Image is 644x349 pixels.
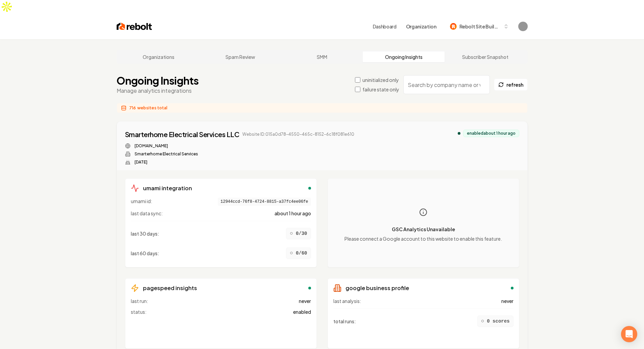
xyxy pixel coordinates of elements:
div: 0/30 [286,228,311,239]
span: enabled [293,308,311,315]
div: 0/60 [286,247,311,259]
h3: google business profile [345,284,409,292]
span: ○ [290,249,293,257]
div: analytics enabled [458,132,460,135]
label: uninitialized only [362,77,399,83]
div: enabled [308,187,311,190]
img: Rebolt Logo [117,22,152,31]
div: enabled [308,287,311,289]
a: Dashboard [373,23,397,30]
span: last data sync: [131,210,163,217]
a: Smarterhome Electrical Services LLC [125,130,239,139]
h3: umami integration [143,184,192,192]
p: GSC Analytics Unavailable [344,226,502,233]
span: last 60 days : [131,250,159,257]
a: Ongoing Insights [363,51,445,62]
div: enabled [511,287,514,289]
span: last run: [131,298,148,304]
a: Organizations [118,51,200,62]
span: Rebolt Site Builder [459,23,501,30]
span: ○ [290,230,293,238]
span: about 1 hour ago [275,210,311,217]
button: Open user button [518,22,528,31]
span: Website ID: 015a0d78-4550-465c-8152-6c18f081e610 [242,132,354,137]
a: Spam Review [199,51,281,62]
span: websites total [137,105,167,111]
a: [DOMAIN_NAME] [135,143,168,149]
a: SMM [281,51,363,62]
label: failure state only [362,86,399,93]
p: Please connect a Google account to this website to enable this feature. [344,235,502,242]
span: 716 [129,105,136,111]
div: Open Intercom Messenger [621,326,637,342]
img: Rebolt Site Builder [450,23,457,30]
span: last analysis: [333,298,361,304]
span: ○ [481,317,484,325]
span: umami id: [131,198,152,206]
div: Website [125,143,355,149]
div: enabled about 1 hour ago [463,130,519,137]
input: Search by company name or website ID [403,75,490,94]
span: 12944ccd-76f8-4724-8815-a37fc4ee06fe [218,198,311,206]
div: 0 scores [477,315,514,327]
span: never [501,298,514,304]
button: Organization [402,20,440,32]
p: Manage analytics integrations [117,87,199,95]
h3: pagespeed insights [143,284,197,292]
span: last 30 days : [131,230,159,237]
span: total runs : [333,318,356,325]
span: status: [131,308,146,315]
h1: Ongoing Insights [117,74,199,87]
a: Subscriber Snapshot [445,51,526,62]
img: Sagar Soni [518,22,528,31]
button: refresh [494,79,528,91]
span: never [299,298,311,304]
